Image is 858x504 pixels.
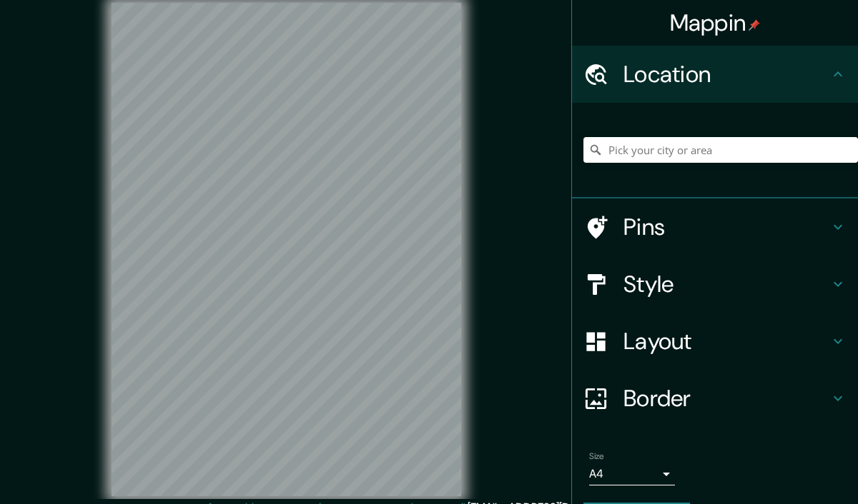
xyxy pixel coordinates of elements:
[623,327,829,356] h4: Layout
[572,313,858,370] div: Layout
[112,3,461,496] canvas: Map
[572,370,858,427] div: Border
[623,270,829,298] h4: Style
[670,9,761,37] h4: Mappin
[589,450,604,463] label: Size
[572,256,858,313] div: Style
[749,19,760,31] img: pin-icon.png
[623,213,829,241] h4: Pins
[572,46,858,103] div: Location
[583,137,858,163] input: Pick your city or area
[623,60,829,89] h4: Location
[572,198,858,256] div: Pins
[589,463,675,485] div: A4
[623,384,829,413] h4: Border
